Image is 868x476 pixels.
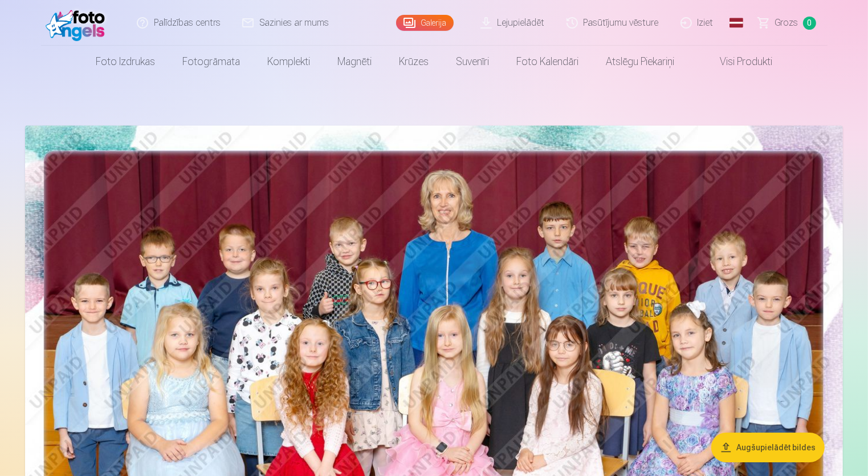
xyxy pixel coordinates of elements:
[82,46,169,78] a: Foto izdrukas
[385,46,442,78] a: Krūzes
[503,46,592,78] a: Foto kalendāri
[711,433,825,462] button: Augšupielādēt bildes
[169,46,254,78] a: Fotogrāmata
[592,46,688,78] a: Atslēgu piekariņi
[442,46,503,78] a: Suvenīri
[254,46,324,78] a: Komplekti
[803,17,816,30] span: 0
[324,46,385,78] a: Magnēti
[46,5,111,41] img: /fa1
[396,15,454,31] a: Galerija
[688,46,786,78] a: Visi produkti
[775,16,798,30] span: Grozs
